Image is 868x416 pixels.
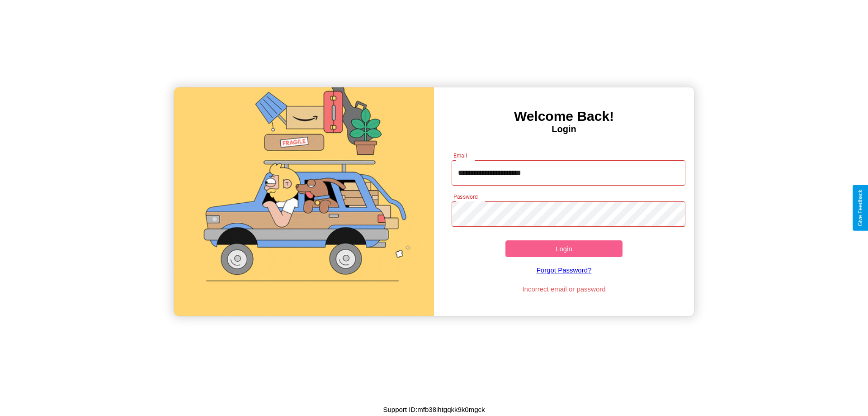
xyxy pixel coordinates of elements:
[505,240,623,257] button: Login
[447,283,681,295] p: Incorrect email or password
[434,124,694,134] h4: Login
[857,190,863,226] div: Give Feedback
[174,87,434,316] img: gif
[453,152,467,159] label: Email
[383,403,485,416] p: Support ID: mfb38ihtgqkk9k0mgck
[447,257,681,283] a: Forgot Password?
[434,109,694,124] h3: Welcome Back!
[453,193,477,201] label: Password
